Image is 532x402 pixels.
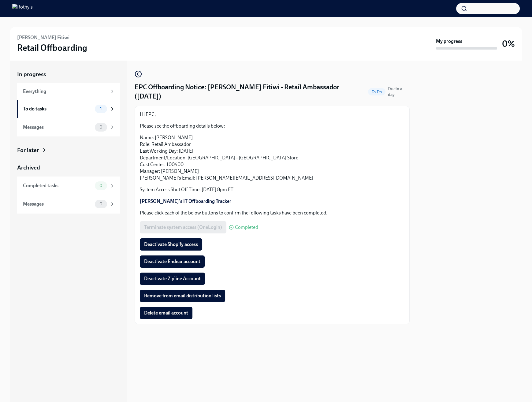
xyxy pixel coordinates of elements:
p: Please see the offboarding details below: [140,123,404,129]
a: Messages0 [17,195,120,213]
button: Deactivate Endear account [140,255,205,268]
span: Completed [235,225,258,230]
a: In progress [17,70,120,78]
a: Completed tasks0 [17,177,120,195]
span: Due [388,86,402,97]
span: Deactivate Endear account [144,259,200,265]
span: 1 [96,106,106,111]
strong: in a day [388,86,402,97]
p: Name: [PERSON_NAME] Role: Retail Ambassador Last Working Day: [DATE] Department/Location: [GEOGRA... [140,134,404,181]
a: Everything [17,83,120,100]
div: Everything [23,88,107,95]
span: 0 [96,202,106,206]
div: To do tasks [23,106,92,112]
button: Remove from email distribution lists [140,290,225,302]
div: For later [17,146,39,154]
span: Deactivate Zipline Account [144,276,201,282]
strong: My progress [436,38,462,45]
span: Deactivate Shopify access [144,241,198,248]
span: Delete email account [144,310,188,316]
a: To do tasks1 [17,100,120,118]
span: To Do [368,90,385,94]
h3: Retail Offboarding [17,42,87,53]
button: Deactivate Zipline Account [140,273,205,285]
span: 0 [96,125,106,129]
img: Rothy's [12,4,33,13]
p: Please click each of the below buttons to confirm the following tasks have been completed. [140,210,404,216]
span: 0 [96,183,106,188]
button: Delete email account [140,307,192,319]
h6: [PERSON_NAME] Fitiwi [17,34,69,41]
div: Messages [23,124,92,131]
div: Completed tasks [23,182,92,189]
a: Messages0 [17,118,120,136]
p: Hi EPC, [140,111,404,118]
a: For later [17,146,120,154]
span: Remove from email distribution lists [144,293,221,299]
span: October 15th, 2025 09:00 [388,86,410,98]
a: Archived [17,164,120,172]
h4: EPC Offboarding Notice: [PERSON_NAME] Fitiwi - Retail Ambassador ([DATE]) [135,83,366,101]
p: System Access Shut Off Time: [DATE] 8pm ET [140,186,404,193]
h3: 0% [502,38,515,49]
div: Messages [23,201,92,207]
button: Deactivate Shopify access [140,238,202,251]
a: [PERSON_NAME]'s IT Offboarding Tracker [140,198,231,204]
